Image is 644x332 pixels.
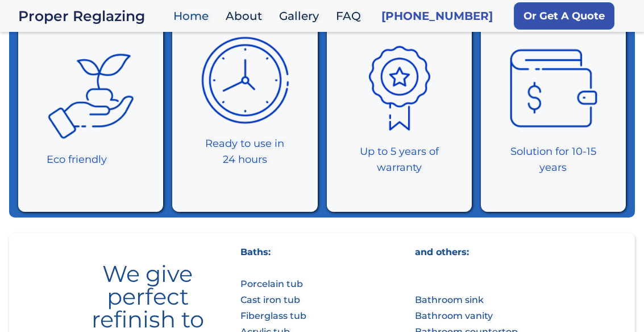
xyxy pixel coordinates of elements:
[381,8,493,24] a: [PHONE_NUMBER]
[220,4,273,28] a: About
[240,247,271,257] strong: Baths:
[168,4,220,28] a: Home
[18,8,168,24] a: home
[18,8,168,24] div: Proper Reglazing
[514,2,614,30] a: Or Get A Quote
[415,247,469,257] strong: and others:‍
[509,144,597,175] div: Solution for 10-15 years
[201,136,289,183] div: Ready to use in 24 hours ‍
[273,4,330,28] a: Gallery
[330,4,372,28] a: FAQ
[67,253,230,331] div: We give perfect refinish to
[355,144,443,175] div: Up to 5 years of warranty
[47,151,107,167] div: Eco friendly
